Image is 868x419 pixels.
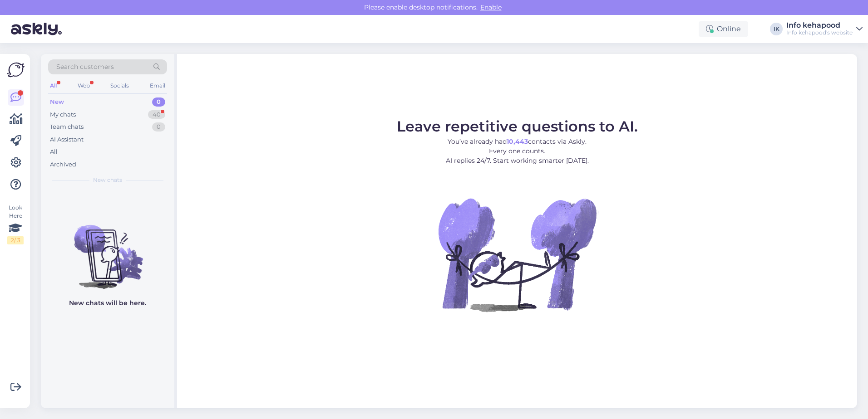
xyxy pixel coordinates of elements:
div: Info kehapood's website [786,29,853,36]
span: Search customers [56,62,114,72]
div: IK [770,23,783,35]
div: 0 [152,97,165,107]
div: New [50,97,64,107]
div: AI Assistant [50,135,84,144]
span: New chats [93,176,122,184]
div: 0 [152,122,165,132]
p: You’ve already had contacts via Askly. Every one counts. AI replies 24/7. Start working smarter [... [397,137,638,166]
div: My chats [50,110,76,119]
b: 10,443 [507,137,528,146]
div: Look Here [7,204,24,244]
img: Askly Logo [7,61,25,78]
div: All [48,80,59,92]
div: 40 [148,110,165,119]
img: No Chat active [435,173,599,336]
div: Web [76,80,92,92]
div: 2 / 3 [7,236,24,244]
div: All [50,147,58,156]
div: Archived [50,160,76,169]
span: Leave repetitive questions to AI. [397,117,638,135]
div: Email [148,80,167,92]
div: Online [699,21,748,37]
img: No chats [41,209,174,290]
div: Info kehapood [786,22,853,29]
div: Socials [108,80,131,92]
div: Team chats [50,122,84,132]
p: New chats will be here. [69,298,146,308]
a: Info kehapoodInfo kehapood's website [786,22,863,36]
span: Enable [478,3,504,11]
